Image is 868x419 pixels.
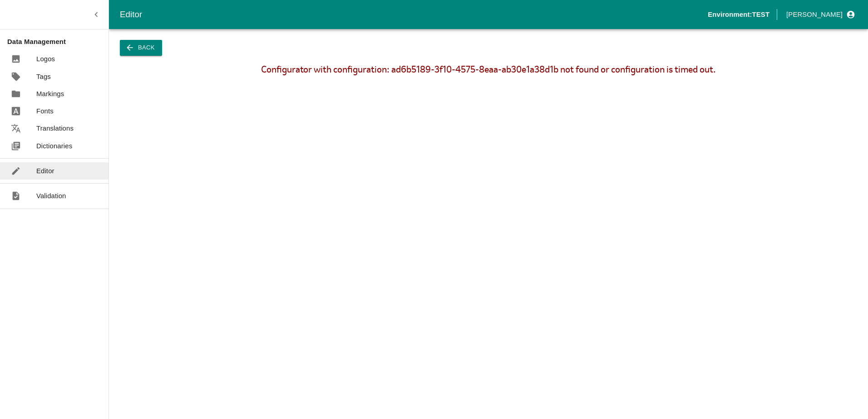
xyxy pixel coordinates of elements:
p: Translations [36,123,74,133]
p: Validation [36,191,66,201]
p: Editor [36,166,54,176]
p: Dictionaries [36,141,72,151]
button: profile [783,7,857,22]
p: Data Management [7,37,108,47]
p: Fonts [36,106,54,116]
div: Configurator with configuration: ad6b5189-3f10-4575-8eaa-ab30e1a38d1b not found or configuration ... [118,64,859,74]
p: Tags [36,72,51,82]
p: [PERSON_NAME] [786,10,843,19]
p: Environment: TEST [708,10,769,19]
p: Markings [36,89,64,99]
p: Logos [36,54,55,64]
button: Back [120,40,162,56]
div: Editor [120,8,708,21]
